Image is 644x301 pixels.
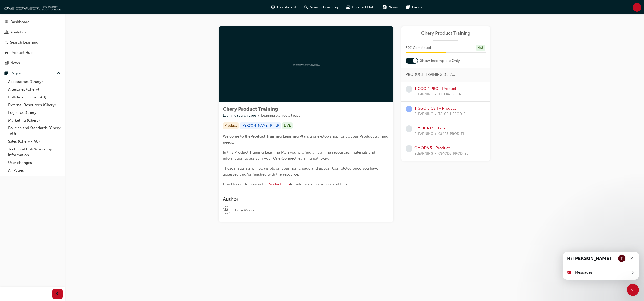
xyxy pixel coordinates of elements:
[406,30,486,36] a: Chery Product Training
[438,131,465,137] span: OME5-PROD-EL
[438,91,465,97] span: TIGO4-PROD-EL
[406,145,412,152] span: learningRecordVerb_NONE-icon
[223,113,256,118] a: Learning search page
[223,106,278,112] span: Chery Product Training
[225,207,228,213] span: user-icon
[414,146,450,150] a: OMODA 5 - Product
[261,113,301,119] li: Learning plan detail page
[6,145,63,159] a: Technical Hub Workshop information
[420,58,460,64] span: Show Incomplete Only
[223,150,376,161] span: In this Product Training Learning Plan you will find all training resources, materials and inform...
[5,30,8,35] span: chart-icon
[2,17,63,27] a: Dashboard
[6,138,63,145] a: Sales (Chery - AU)
[438,151,468,157] span: OMOD5-PROD-EL
[10,60,20,66] div: News
[6,117,63,124] a: Marketing (Chery)
[5,61,8,65] span: news-icon
[3,2,61,12] img: oneconnect
[223,134,389,145] span: , a one-stop shop for all your Product training needs.
[414,106,456,111] a: TIGGO 8 CSH - Product
[223,134,250,139] span: Welcome to the
[5,20,8,24] span: guage-icon
[282,122,293,129] div: LIVE
[342,2,378,12] a: car-iconProduct Hub
[223,182,268,186] span: Don't forget to review the
[240,122,281,129] div: [PERSON_NAME]-PT-LP
[10,70,21,76] div: Pages
[6,166,63,174] a: All Pages
[633,3,641,12] button: JH
[10,19,30,25] div: Dashboard
[388,4,398,10] span: News
[2,69,63,78] button: Pages
[56,291,59,297] span: prev-icon
[346,4,350,10] span: car-icon
[414,131,433,137] span: ELEARNING
[6,86,63,93] a: Aftersales (Chery)
[406,106,412,112] span: learningRecordVerb_ATTEMPT-icon
[476,45,485,51] div: 4 / 8
[10,40,38,45] div: Search Learning
[2,38,63,47] a: Search Learning
[402,2,426,12] a: pages-iconPages
[414,126,452,130] a: OMODA E5 - Product
[378,2,402,12] a: news-iconNews
[268,182,290,186] a: Product Hub
[6,124,63,138] a: Policies and Standards (Chery -AU)
[406,125,412,132] span: learningRecordVerb_NONE-icon
[414,111,433,117] span: ELEARNING
[6,159,63,167] a: User changes
[310,4,338,10] span: Search Learning
[383,4,386,10] span: news-icon
[2,48,63,58] a: Product Hub
[250,134,308,139] span: Product Training Learning Plan
[5,40,8,45] span: search-icon
[271,4,275,10] span: guage-icon
[414,151,433,157] span: ELEARNING
[304,4,308,10] span: search-icon
[267,2,300,12] a: guage-iconDashboard
[290,182,348,186] span: for additional resources and files.
[232,207,255,213] span: Chery Motor
[223,122,239,129] div: Product
[5,71,8,76] span: pages-icon
[352,4,374,10] span: Product Hub
[10,29,26,35] div: Analytics
[6,101,63,109] a: External Resources (Chery)
[635,4,639,10] span: JH
[6,78,63,86] a: Accessories (Chery)
[414,91,433,97] span: ELEARNING
[406,45,431,51] span: 50 % Completed
[627,284,639,296] iframe: Intercom live chat
[406,72,457,78] span: PRODUCT TRAINING (CHAU)
[300,2,342,12] a: search-iconSearch Learning
[406,86,412,93] span: learningRecordVerb_NONE-icon
[438,111,467,117] span: T8-CSH-PROD-EL
[414,86,456,91] a: TIGGO 4 PRO - Product
[6,109,63,117] a: Logistics (Chery)
[2,16,63,69] button: DashboardAnalyticsSearch LearningProduct HubNews
[292,62,320,67] img: oneconnect
[2,58,63,68] a: News
[2,28,63,37] a: Analytics
[412,4,422,10] span: Pages
[6,93,63,101] a: Bulletins (Chery - AU)
[277,4,296,10] span: Dashboard
[223,196,389,202] h3: Author
[5,51,8,55] span: car-icon
[10,50,33,56] div: Product Hub
[406,4,410,10] span: pages-icon
[57,70,61,77] span: up-icon
[563,252,639,280] iframe: Intercom live chat
[223,166,379,177] span: These materials will be visible on your home page and appear Completed once you have accessed and...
